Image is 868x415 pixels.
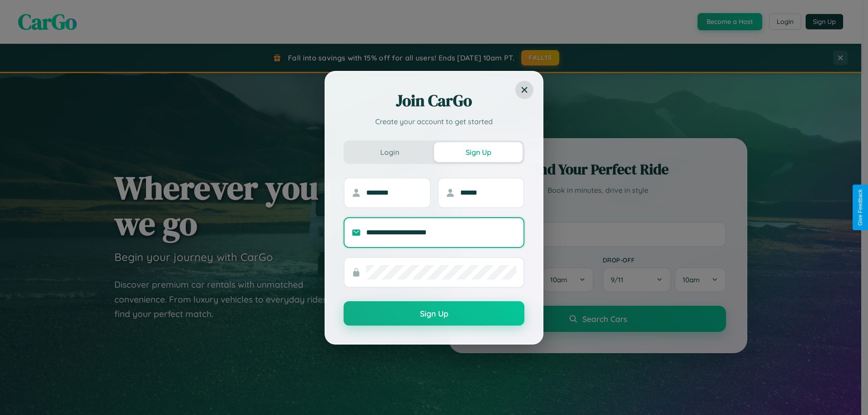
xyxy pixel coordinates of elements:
button: Sign Up [344,301,524,326]
div: Give Feedback [857,189,863,226]
h2: Join CarGo [344,90,524,112]
button: Sign Up [434,142,523,162]
p: Create your account to get started [344,116,524,127]
button: Login [345,142,434,162]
